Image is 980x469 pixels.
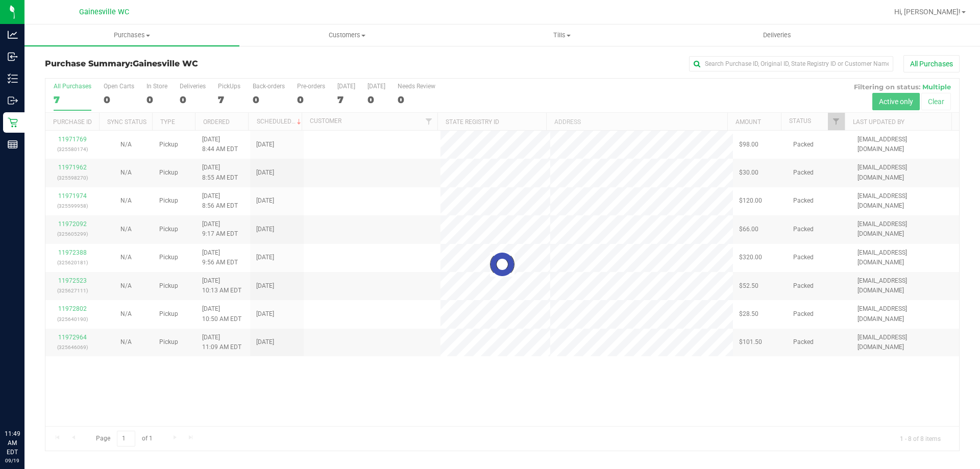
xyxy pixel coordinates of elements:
[8,139,18,150] inline-svg: Reports
[8,30,18,40] inline-svg: Analytics
[133,59,198,68] span: Gainesville WC
[455,31,669,40] span: Tills
[24,31,239,40] span: Purchases
[749,31,805,40] span: Deliveries
[5,457,20,464] p: 09/19
[24,24,239,46] a: Purchases
[670,24,885,46] a: Deliveries
[903,55,960,72] button: All Purchases
[79,8,129,16] span: Gainesville WC
[454,24,669,46] a: Tills
[239,24,454,46] a: Customers
[8,52,18,62] inline-svg: Inbound
[10,387,41,418] iframe: Resource center
[894,8,961,16] span: Hi, [PERSON_NAME]!
[45,59,350,68] h3: Purchase Summary:
[689,56,893,71] input: Search Purchase ID, Original ID, State Registry ID or Customer Name...
[240,31,454,40] span: Customers
[5,429,20,457] p: 11:49 AM EDT
[8,73,18,84] inline-svg: Inventory
[8,117,18,128] inline-svg: Retail
[8,95,18,106] inline-svg: Outbound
